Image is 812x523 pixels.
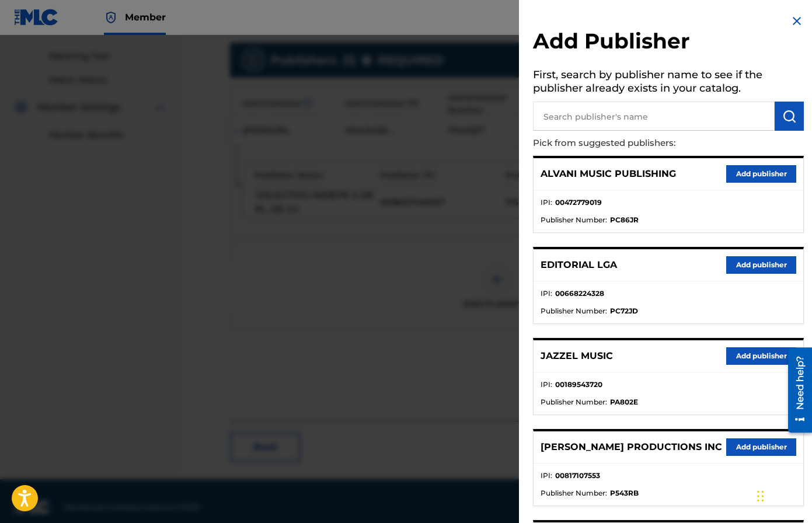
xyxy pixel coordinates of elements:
[541,440,722,454] p: [PERSON_NAME] PRODUCTIONS INC
[541,167,676,181] p: ALVANI MUSIC PUBLISHING
[541,379,552,390] span: IPI :
[555,288,604,299] strong: 00668224328
[610,397,638,407] strong: PA802E
[555,379,602,390] strong: 00189543720
[726,438,796,456] button: Add publisher
[541,349,613,363] p: JAZZEL MUSIC
[754,467,812,523] iframe: Chat Widget
[782,109,796,123] img: Search Works
[726,165,796,183] button: Add publisher
[610,488,639,498] strong: P543RB
[541,258,617,272] p: EDITORIAL LGA
[533,65,804,102] h5: First, search by publisher name to see if the publisher already exists in your catalog.
[125,11,166,24] span: Member
[533,131,737,156] p: Pick from suggested publishers:
[726,347,796,365] button: Add publisher
[104,11,118,25] img: Top Rightsholder
[555,197,602,208] strong: 00472779019
[541,215,607,225] span: Publisher Number :
[779,343,812,437] iframe: Resource Center
[610,306,638,316] strong: PC72JD
[610,215,639,225] strong: PC86JR
[533,102,775,131] input: Search publisher's name
[14,9,59,26] img: MLC Logo
[541,397,607,407] span: Publisher Number :
[541,470,552,481] span: IPI :
[541,288,552,299] span: IPI :
[541,306,607,316] span: Publisher Number :
[726,256,796,274] button: Add publisher
[555,470,600,481] strong: 00817107553
[541,197,552,208] span: IPI :
[533,28,804,58] h2: Add Publisher
[541,488,607,498] span: Publisher Number :
[757,479,764,514] div: Drag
